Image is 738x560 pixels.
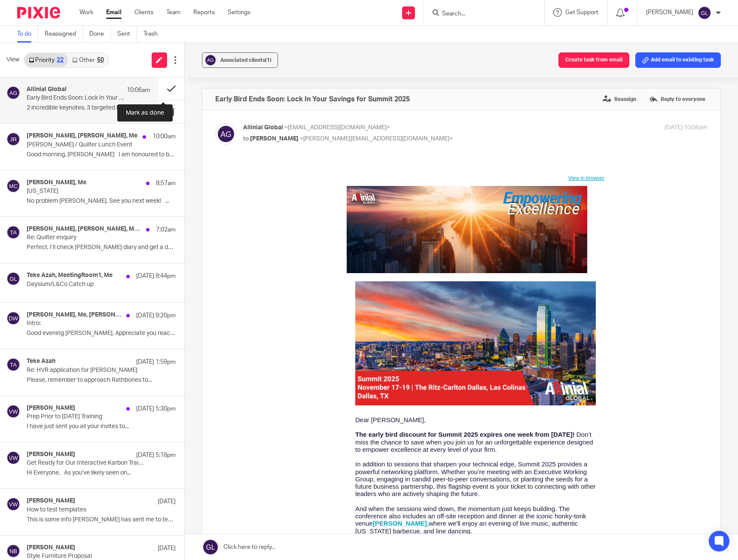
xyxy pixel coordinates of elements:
p: 10:00am [152,132,176,141]
a: Priority22 [24,53,68,67]
p: [PERSON_NAME] [646,8,693,17]
button: Add email to existing task [635,52,721,68]
p: Perfect, I’ll check [PERSON_NAME] diary and get a date... [27,244,176,251]
h4: Teke Azah [27,358,55,365]
p: 8:57am [156,179,176,188]
a: Sent [117,26,137,43]
img: svg%3E [215,123,237,145]
img: Pixie [17,7,60,18]
h4: [PERSON_NAME] [27,405,75,412]
p: [US_STATE] [27,188,146,195]
a: Settings [228,8,250,17]
img: svg%3E [6,544,20,558]
p: Style Furniture Proposal [27,553,146,560]
p: Daysium/L&Co Catch up [27,281,146,288]
p: [PERSON_NAME] / Quilter Lunch Event [27,141,146,149]
p: Hi Everyone, As you’ve likely seen on... [27,469,176,477]
span: <[EMAIL_ADDRESS][DOMAIN_NAME]> [284,125,390,131]
p: Prep Prior to [DATE] Training [27,413,146,420]
p: 2 incredible keynotes. 3 targeted learning... [27,104,150,112]
p: Early Bird Ends Soon: Lock In Your Savings for Summit 2025 [27,94,125,102]
img: Summit 2025 hubspot [112,119,353,243]
p: [DATE] 9:20pm [136,311,176,320]
a: To do [17,26,38,43]
h4: [PERSON_NAME], [PERSON_NAME], Me [27,132,137,140]
p: No problem [PERSON_NAME]. See you next week! ... [27,198,176,205]
p: [DATE] [158,544,176,553]
a: Done [89,26,111,43]
img: 715-AG-EE Hubspott_560x203 [104,24,344,111]
h4: Teke Azah, MeetingRoom1, Me [27,272,113,279]
p: Intro: [27,320,146,327]
p: Re: Quilter enquiry [27,234,146,241]
h4: [PERSON_NAME] [27,497,75,505]
a: Work [79,8,93,17]
label: Reassign [601,93,638,106]
h4: [PERSON_NAME], [PERSON_NAME], Me, [PERSON_NAME] [27,225,142,233]
h4: Allinial Global [27,86,67,93]
img: svg%3E [6,272,20,286]
img: svg%3E [6,86,20,100]
p: This is some info [PERSON_NAME] has sent me to test the... [27,516,176,523]
img: svg%3E [6,497,20,511]
a: Email [106,8,122,17]
img: svg%3E [6,225,20,239]
h4: [PERSON_NAME] [27,451,75,458]
p: [DATE] 5:30pm [136,405,176,413]
span: to [243,136,249,142]
p: Re: HVR application for [PERSON_NAME] [27,367,146,374]
span: <[PERSON_NAME][EMAIL_ADDRESS][DOMAIN_NAME]> [300,136,453,142]
h4: [PERSON_NAME] [27,544,75,551]
button: Associated clients(1) [202,52,278,68]
div: 50 [97,57,104,63]
img: svg%3E [698,6,711,20]
a: Other50 [68,53,108,67]
img: Gilleys Dallas 580 [112,381,353,542]
img: svg%3E [6,451,20,465]
p: [DATE] 5:18pm [136,451,176,460]
span: [PERSON_NAME] [250,136,299,142]
img: svg%3E [6,405,20,418]
p: [DATE] 10:06am [665,123,708,132]
h4: [PERSON_NAME], Me [27,179,86,186]
img: svg%3E [6,311,20,325]
span: Allinial Global [243,125,283,131]
span: The early bird discount for Summit 2025 expires one week from [DATE]! [112,269,332,276]
span: Dear [PERSON_NAME], [112,254,183,262]
p: 7:02am [156,225,176,234]
p: Good evening [PERSON_NAME], Appreciate you reaching... [27,330,176,337]
button: Create task from email [558,52,629,68]
label: Reply to everyone [647,93,708,106]
div: 22 [57,57,64,63]
a: Clients [134,8,153,17]
img: svg%3E [6,358,20,371]
p: 10:06am [127,86,150,94]
img: svg%3E [6,179,20,193]
a: Trash [143,26,164,43]
input: Search [441,10,518,18]
p: How to test templates [27,506,146,514]
h4: Early Bird Ends Soon: Lock In Your Savings for Summit 2025 [215,95,410,103]
span: Don’t miss the chance to save when you join us for an unforgettable experience designed to empowe... [112,269,350,291]
a: View in browser [325,13,361,19]
a: Team [166,8,180,17]
p: [DATE] [158,497,176,506]
span: And when the sessions wind down, the momentum just keeps building. The conference also includes a... [112,343,343,373]
p: Get Ready for Our Interactive Karbon Training – Here's What to Expect [27,460,146,467]
h4: [PERSON_NAME], Me, [PERSON_NAME] [27,311,122,319]
span: In addition to sessions that sharpen your technical edge, Summit 2025 provides a powerful network... [112,298,352,335]
p: [DATE] 9:44pm [136,272,176,280]
span: Associated clients [220,58,271,63]
span: (1) [265,58,271,63]
p: Good morning, [PERSON_NAME] I am honoured to be... [27,151,176,158]
p: Please, remember to approach Rathbones to... [27,377,176,384]
p: I have just sent you all your invites to... [27,423,176,430]
a: Reports [193,8,215,17]
p: [DATE] 1:59pm [136,358,176,366]
a: [PERSON_NAME], [130,358,186,365]
img: svg%3E [204,54,217,67]
span: Get Support [565,9,598,15]
span: View [6,55,19,64]
a: Reassigned [45,26,83,43]
img: svg%3E [6,132,20,146]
